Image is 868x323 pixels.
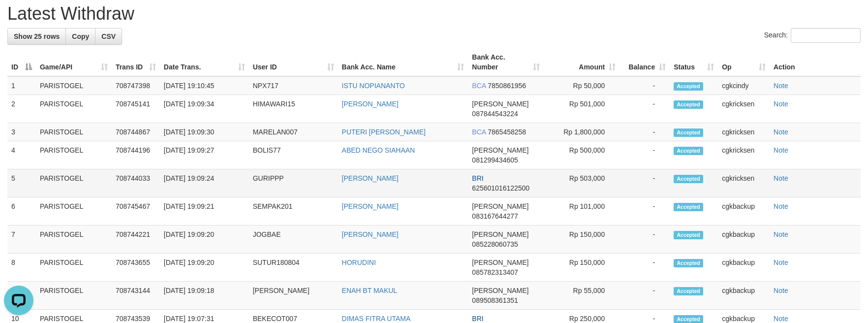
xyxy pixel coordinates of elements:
td: cgkbackup [718,254,770,282]
td: [DATE] 19:09:18 [160,282,249,310]
td: MARELAN007 [249,123,338,141]
th: Amount: activate to sort column ascending [544,48,620,76]
td: 708743144 [112,282,160,310]
span: Copy 083167644277 to clipboard [472,212,518,220]
td: - [620,254,670,282]
a: Note [774,128,788,136]
td: Rp 1,800,000 [544,123,620,141]
td: [DATE] 19:09:20 [160,226,249,254]
a: [PERSON_NAME] [342,174,399,182]
td: cgkricksen [718,123,770,141]
span: [PERSON_NAME] [472,202,528,210]
td: GURIPPP [249,169,338,197]
span: BRI [472,174,483,182]
td: - [620,141,670,169]
th: Status: activate to sort column ascending [670,48,718,76]
th: Bank Acc. Name: activate to sort column ascending [338,48,468,76]
td: cgkricksen [718,95,770,123]
td: - [620,226,670,254]
input: Search: [791,28,861,43]
td: 4 [7,141,36,169]
td: HIMAWARI15 [249,95,338,123]
td: [DATE] 19:09:27 [160,141,249,169]
td: - [620,95,670,123]
span: Accepted [674,287,703,295]
td: PARISTOGEL [36,282,112,310]
td: PARISTOGEL [36,76,112,95]
a: ABED NEGO SIAHAAN [342,146,415,154]
td: PARISTOGEL [36,169,112,197]
td: [PERSON_NAME] [249,282,338,310]
td: cgkricksen [718,169,770,197]
td: JOGBAE [249,226,338,254]
td: SUTUR180804 [249,254,338,282]
a: Note [774,174,788,182]
a: Note [774,230,788,238]
span: BRI [472,315,483,323]
span: Accepted [674,231,703,239]
span: Accepted [674,259,703,267]
td: [DATE] 19:09:20 [160,254,249,282]
td: cgkricksen [718,141,770,169]
td: 7 [7,226,36,254]
td: Rp 55,000 [544,282,620,310]
td: 6 [7,197,36,226]
td: - [620,169,670,197]
a: PUTERI [PERSON_NAME] [342,128,426,136]
a: Copy [65,28,95,45]
th: Bank Acc. Number: activate to sort column ascending [468,48,544,76]
a: Note [774,287,788,294]
td: Rp 150,000 [544,254,620,282]
a: Note [774,315,788,323]
td: Rp 50,000 [544,76,620,95]
td: cgkbackup [718,226,770,254]
td: Rp 501,000 [544,95,620,123]
td: PARISTOGEL [36,95,112,123]
span: Accepted [674,100,703,109]
td: [DATE] 19:10:45 [160,76,249,95]
a: Note [774,202,788,210]
td: 708744196 [112,141,160,169]
a: ISTU NOPIANANTO [342,82,405,90]
a: [PERSON_NAME] [342,230,399,238]
a: Note [774,100,788,108]
td: 708745467 [112,197,160,226]
td: 3 [7,123,36,141]
span: Copy 085782313407 to clipboard [472,268,518,276]
a: [PERSON_NAME] [342,202,399,210]
td: PARISTOGEL [36,141,112,169]
span: Copy 089508361351 to clipboard [472,296,518,304]
span: Accepted [674,129,703,137]
td: 8 [7,254,36,282]
td: BOLIS77 [249,141,338,169]
span: Copy [72,32,89,40]
span: CSV [101,32,116,40]
td: Rp 101,000 [544,197,620,226]
span: Copy 085228060735 to clipboard [472,240,518,248]
td: cgkbackup [718,282,770,310]
span: Accepted [674,82,703,91]
td: 708744033 [112,169,160,197]
h1: Latest Withdraw [7,4,861,24]
a: Note [774,258,788,266]
span: Copy 7865458258 to clipboard [488,128,526,136]
td: cgkcindy [718,76,770,95]
td: [DATE] 19:09:30 [160,123,249,141]
td: [DATE] 19:09:21 [160,197,249,226]
span: [PERSON_NAME] [472,100,528,108]
td: NPX717 [249,76,338,95]
a: HORUDINI [342,258,376,266]
span: Accepted [674,203,703,211]
label: Search: [764,28,861,43]
a: DIMAS FITRA UTAMA [342,315,411,323]
th: ID: activate to sort column descending [7,48,36,76]
td: cgkbackup [718,197,770,226]
span: Copy 7850861956 to clipboard [488,82,526,90]
td: Rp 503,000 [544,169,620,197]
td: [DATE] 19:09:24 [160,169,249,197]
span: [PERSON_NAME] [472,287,528,294]
td: - [620,197,670,226]
a: CSV [95,28,122,45]
td: 708743655 [112,254,160,282]
span: Copy 081299434605 to clipboard [472,156,518,164]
